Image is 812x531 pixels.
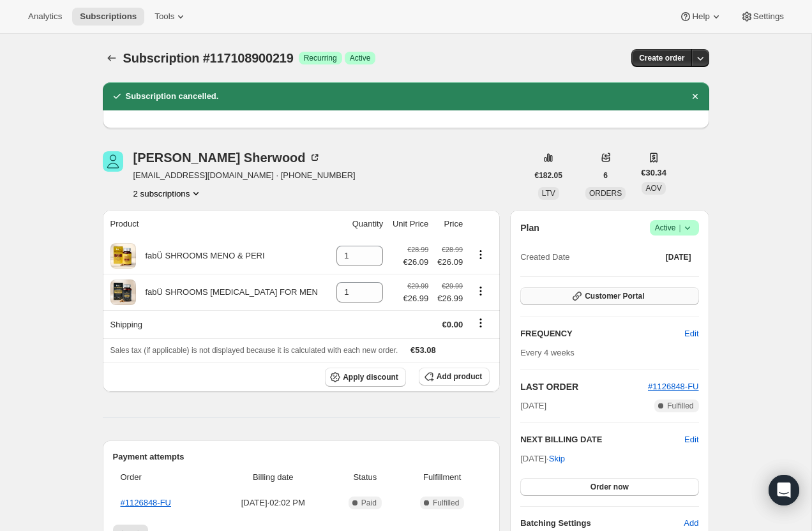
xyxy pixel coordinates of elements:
span: Tools [154,11,174,22]
span: Edit [684,327,698,340]
h2: Plan [520,221,539,234]
button: [DATE] [658,248,699,266]
button: Analytics [20,8,70,26]
th: Unit Price [387,210,432,238]
button: Skip [541,449,573,469]
span: Paid [361,498,377,508]
button: Settings [733,8,792,26]
button: Product actions [470,284,491,298]
div: fabÜ SHROOMS [MEDICAL_DATA] FOR MEN [136,286,318,299]
h2: LAST ORDER [520,380,648,393]
span: €30.34 [641,167,666,179]
button: Apply discount [325,368,406,387]
h6: Batching Settings [520,517,684,530]
span: €26.09 [403,256,429,269]
button: Customer Portal [520,287,698,305]
span: Recurring [304,53,337,63]
small: €28.99 [442,246,463,253]
span: Skip [549,452,565,465]
button: Shipping actions [470,316,491,330]
span: [EMAIL_ADDRESS][DOMAIN_NAME] · [PHONE_NUMBER] [133,169,356,182]
span: €53.08 [410,345,436,355]
button: Order now [520,478,698,496]
a: #1126848-FU [648,382,699,391]
span: ORDERS [589,189,622,198]
th: Order [113,463,214,491]
span: €26.99 [403,292,429,305]
div: Open Intercom Messenger [769,475,799,505]
span: Analytics [28,11,62,22]
span: Create order [639,53,684,63]
span: Created Date [520,251,569,264]
span: Add [684,517,698,530]
button: 6 [596,167,615,184]
th: Product [103,210,331,238]
span: €26.09 [436,256,463,269]
button: Edit [677,324,706,344]
span: €182.05 [535,170,562,181]
span: Order now [590,482,629,492]
button: Tools [147,8,195,26]
small: €29.99 [442,282,463,290]
span: Active [655,221,694,234]
small: €28.99 [407,246,428,253]
button: €182.05 [527,167,570,184]
th: Quantity [331,210,387,238]
a: #1126848-FU [121,498,172,507]
th: Shipping [103,310,331,338]
span: LTV [542,189,555,198]
button: Subscriptions [72,8,144,26]
h2: Payment attempts [113,451,490,463]
span: Status [336,471,395,484]
span: Billing date [218,471,328,484]
small: €29.99 [407,282,428,290]
span: Help [692,11,709,22]
span: [DATE] [666,252,691,262]
span: Subscription #117108900219 [123,51,294,65]
button: Create order [631,49,692,67]
span: [DATE] [520,400,546,412]
img: product img [110,243,136,269]
button: #1126848-FU [648,380,699,393]
span: 6 [603,170,608,181]
img: product img [110,280,136,305]
span: Fulfilled [667,401,693,411]
span: Every 4 weeks [520,348,575,357]
span: Marc Sherwood [103,151,123,172]
span: Active [350,53,371,63]
span: Subscriptions [80,11,137,22]
button: Dismiss notification [686,87,704,105]
button: Subscriptions [103,49,121,67]
span: €0.00 [442,320,463,329]
span: Fulfillment [402,471,482,484]
span: AOV [645,184,661,193]
button: Product actions [133,187,203,200]
span: Add product [437,371,482,382]
span: [DATE] · [520,454,565,463]
div: [PERSON_NAME] Sherwood [133,151,321,164]
div: fabÜ SHROOMS MENO & PERI [136,250,265,262]
span: Settings [753,11,784,22]
th: Price [432,210,467,238]
span: [DATE] · 02:02 PM [218,497,328,509]
h2: FREQUENCY [520,327,684,340]
h2: NEXT BILLING DATE [520,433,684,446]
span: | [679,223,680,233]
span: Customer Portal [585,291,644,301]
span: €26.99 [436,292,463,305]
button: Add product [419,368,490,385]
span: Apply discount [343,372,398,382]
span: Fulfilled [433,498,459,508]
span: Sales tax (if applicable) is not displayed because it is calculated with each new order. [110,346,398,355]
h2: Subscription cancelled. [126,90,219,103]
button: Product actions [470,248,491,262]
button: Help [672,8,730,26]
button: Edit [684,433,698,446]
